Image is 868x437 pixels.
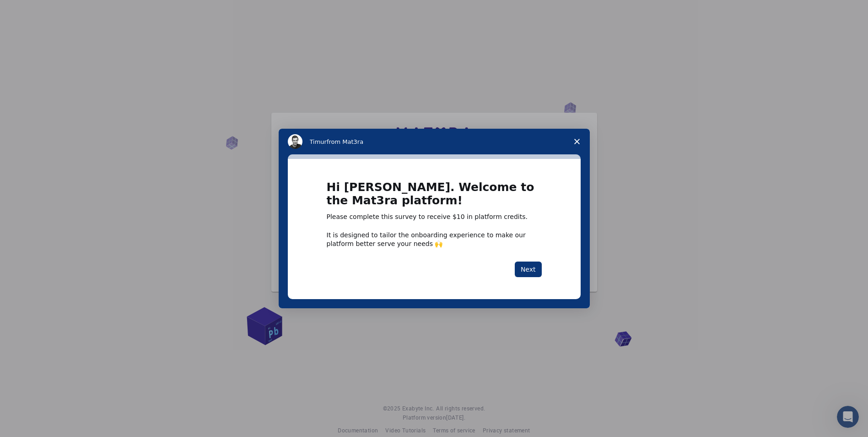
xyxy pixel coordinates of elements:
span: Timur [310,138,327,145]
img: Profile image for Timur [288,134,302,149]
span: Wsparcie [17,6,55,15]
h1: Hi [PERSON_NAME]. Welcome to the Mat3ra platform! [327,181,542,213]
span: from Mat3ra [327,138,363,145]
span: Close survey [564,129,590,154]
div: It is designed to tailor the onboarding experience to make our platform better serve your needs 🙌 [327,231,542,247]
div: Please complete this survey to receive $10 in platform credits. [327,213,542,222]
button: Next [515,262,542,277]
